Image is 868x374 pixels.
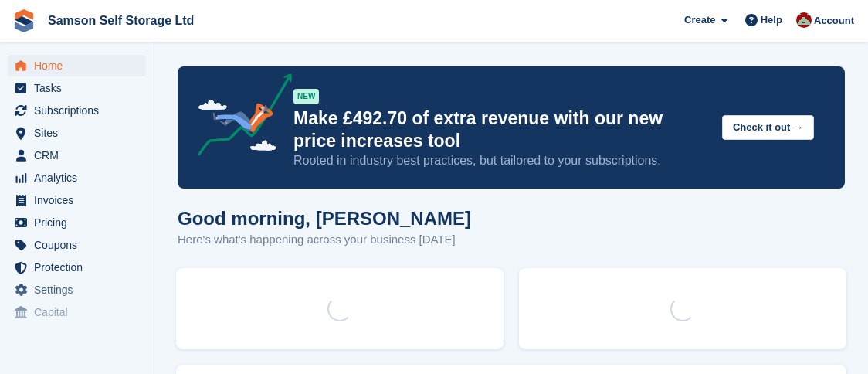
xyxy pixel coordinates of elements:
a: menu [8,212,146,233]
span: Settings [34,279,127,301]
img: price-adjustments-announcement-icon-8257ccfd72463d97f412b2fc003d46551f7dbcb40ab6d574587a9cd5c0d94... [185,73,293,161]
p: Here's what's happening across your business [DATE] [178,231,471,249]
span: Help [761,12,782,28]
img: Ian [796,12,812,28]
span: Analytics [34,167,127,189]
span: Subscriptions [34,100,127,121]
p: Rooted in industry best practices, but tailored to your subscriptions. [293,152,710,169]
span: Account [814,13,854,29]
a: menu [8,55,146,76]
a: menu [8,144,146,166]
p: Make £492.70 of extra revenue with our new price increases tool [293,107,710,152]
span: Protection [34,257,127,278]
a: menu [8,279,146,301]
span: Tasks [34,77,127,99]
span: Coupons [34,234,127,256]
button: Check it out → [722,115,814,141]
span: Home [34,55,127,76]
span: Invoices [34,189,127,211]
a: menu [8,100,146,121]
span: Pricing [34,212,127,233]
span: CRM [34,144,127,166]
a: menu [8,77,146,99]
img: stora-icon-8386f47178a22dfd0bd8f6a31ec36ba5ce8667c1dd55bd0f319d3a0aa187defe.svg [12,9,36,32]
a: menu [8,257,146,278]
span: Create [684,12,715,28]
a: menu [8,189,146,211]
a: Samson Self Storage Ltd [42,8,200,33]
a: menu [8,122,146,144]
div: NEW [293,89,319,104]
a: menu [8,301,146,323]
span: Sites [34,122,127,144]
a: menu [8,167,146,189]
a: menu [8,234,146,256]
span: Storefront [14,336,154,352]
h1: Good morning, [PERSON_NAME] [178,208,471,229]
span: Capital [34,301,127,323]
